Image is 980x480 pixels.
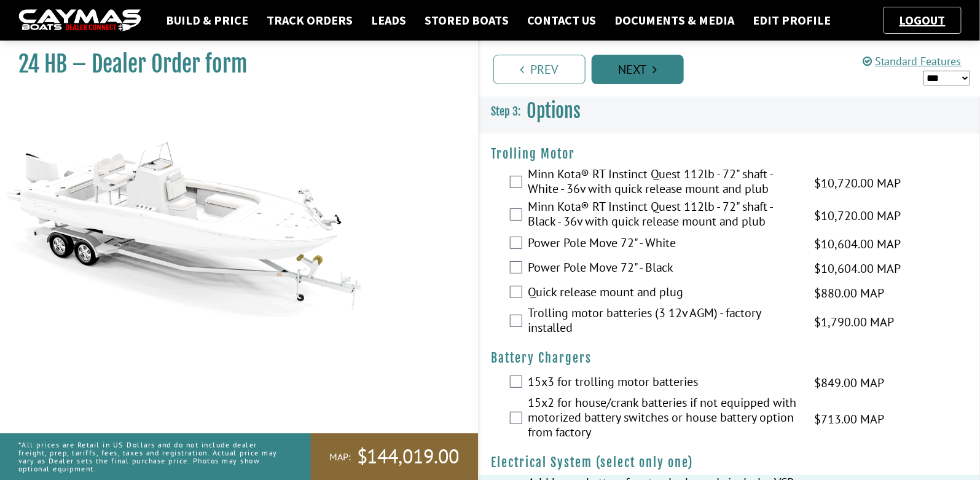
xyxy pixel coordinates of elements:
[815,313,895,331] span: $1,790.00 MAP
[528,235,799,253] label: Power Pole Move 72" - White
[815,235,901,253] span: $10,604.00 MAP
[528,199,799,232] label: Minn Kota® RT Instinct Quest 112lb - 72" shaft - Black - 36v with quick release mount and plub
[528,260,799,278] label: Power Pole Move 72" - Black
[815,410,885,428] span: $713.00 MAP
[329,450,351,463] span: MAP:
[815,174,901,192] span: $10,720.00 MAP
[521,12,602,28] a: Contact Us
[357,444,460,470] span: $144,019.00
[492,455,968,470] h4: Electrical System (select only one)
[528,305,799,338] label: Trolling motor batteries (3 12v AGM) - factory installed
[528,285,799,302] label: Quick release mount and plug
[815,284,885,302] span: $880.00 MAP
[528,395,799,443] label: 15x2 for house/crank batteries if not equipped with motorized battery switches or house battery o...
[160,12,254,28] a: Build & Price
[893,12,952,28] a: Logout
[528,167,799,199] label: Minn Kota® RT Instinct Quest 112lb - 72" shaft - White - 36v with quick release mount and plub
[492,350,968,366] h4: Battery Chargers
[18,9,141,32] img: caymas-dealer-connect-2ed40d3bc7270c1d8d7ffb4b79bf05adc795679939227970def78ec6f6c03838.gif
[815,259,901,278] span: $10,604.00 MAP
[863,54,962,68] a: Standard Features
[18,50,447,78] h1: 24 HB – Dealer Order form
[18,435,283,479] p: *All prices are Retail in US Dollars and do not include dealer freight, prep, tariffs, fees, taxe...
[815,207,901,225] span: $10,720.00 MAP
[261,12,359,28] a: Track Orders
[311,433,478,480] a: MAP:$144,019.00
[608,12,740,28] a: Documents & Media
[492,146,968,162] h4: Trolling Motor
[528,374,799,392] label: 15x3 for trolling motor batteries
[815,374,885,392] span: $849.00 MAP
[493,55,586,84] a: Prev
[365,12,412,28] a: Leads
[592,55,684,84] a: Next
[418,12,515,28] a: Stored Boats
[747,12,837,28] a: Edit Profile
